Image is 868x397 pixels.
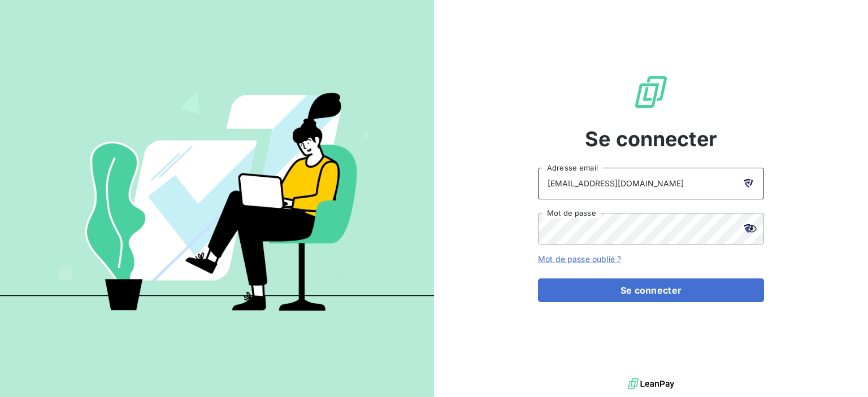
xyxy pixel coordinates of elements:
[585,124,717,154] span: Se connecter
[538,168,764,199] input: placeholder
[628,376,674,392] img: logo
[633,74,669,110] img: Logo LeanPay
[538,254,621,264] a: Mot de passe oublié ?
[538,278,764,302] button: Se connecter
